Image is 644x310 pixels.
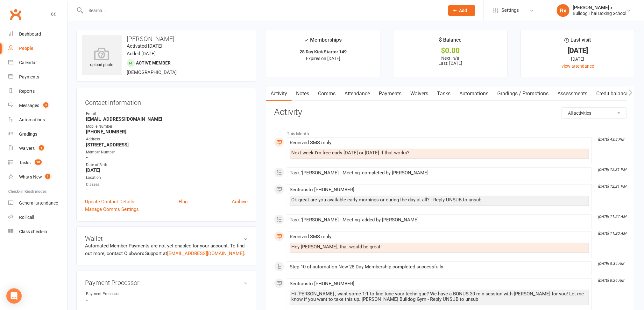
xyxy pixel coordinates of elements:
div: Task '[PERSON_NAME] - Meeting' added by [PERSON_NAME] [290,217,589,223]
span: Expires on [DATE] [306,56,340,61]
span: [DEMOGRAPHIC_DATA] [127,70,177,75]
a: Waivers 1 [8,141,67,156]
a: Automations [455,86,493,101]
div: Address [86,136,248,142]
div: Class check-in [19,229,47,234]
div: Automations [19,117,45,122]
div: [DATE] [527,47,629,54]
div: [DATE] [527,56,629,63]
time: Activated [DATE] [127,43,162,49]
div: Bulldog Thai Boxing School [573,10,626,16]
i: [DATE] 4:05 PM [598,137,624,142]
div: Received SMS reply [290,234,589,239]
a: Gradings / Promotions [493,86,553,101]
div: General attendance [19,200,58,206]
a: Payments [374,86,406,101]
h3: Contact information [85,97,248,106]
div: Messages [19,103,39,108]
a: Automations [8,113,67,127]
span: Sent sms to [PHONE_NUMBER] [290,187,354,192]
a: Activity [266,86,292,101]
div: Roll call [19,215,34,220]
div: Tasks [19,160,31,165]
a: Class kiosk mode [8,225,67,239]
a: Update Contact Details [85,198,134,206]
strong: [DATE] [86,167,248,173]
span: 1 [39,145,44,151]
time: Added [DATE] [127,51,156,57]
div: Step 10 of automation New 28 Day Membership completed successfully [290,264,589,270]
div: Email [86,111,248,117]
a: Manage Comms Settings [85,206,139,213]
a: People [8,41,67,56]
i: [DATE] 12:21 PM [598,184,626,189]
div: Dashboard [19,31,41,37]
div: Gradings [19,131,37,137]
strong: - [86,187,248,193]
h3: Payment Processor [85,279,248,286]
a: Attendance [340,86,374,101]
span: 10 [35,159,42,165]
div: People [19,46,33,51]
div: Open Intercom Messenger [6,288,22,304]
div: Mobile Number [86,124,248,130]
strong: [STREET_ADDRESS] [86,142,248,148]
span: Settings [501,3,519,17]
input: Search... [84,6,440,15]
span: Add [459,8,467,13]
a: Dashboard [8,27,67,41]
h3: Activity [274,107,627,117]
div: Payment Processor [86,291,138,297]
div: Location [86,175,248,181]
a: Archive [232,198,248,206]
a: Payments [8,70,67,84]
a: Tasks [433,86,455,101]
div: Reports [19,89,35,94]
div: Date of Birth [86,162,248,168]
button: Add [448,5,475,16]
p: Next: n/a Last: [DATE] [399,56,502,66]
strong: - [86,155,248,160]
no-payment-system: Automated Member Payments are not yet enabled for your account. To find out more, contact Clubwor... [85,243,245,256]
span: 3 [43,102,48,108]
div: Last visit [565,36,591,47]
i: [DATE] 8:34 AM [598,278,624,283]
div: Classes [86,182,248,188]
a: General attendance kiosk mode [8,196,67,210]
span: 1 [45,174,50,179]
a: [EMAIL_ADDRESS][DOMAIN_NAME] [167,251,244,256]
a: Clubworx [8,6,24,22]
div: Next week I'm free early [DATE] or [DATE] if that works? [291,150,587,156]
i: ✓ [304,37,308,43]
h3: Wallet [85,235,248,242]
strong: [PHONE_NUMBER] [86,129,248,135]
div: Calendar [19,60,37,65]
span: Active member [136,60,171,65]
a: Credit balance [592,86,633,101]
a: Comms [314,86,340,101]
div: Received SMS reply [290,140,589,145]
div: Hi [PERSON_NAME] , want some 1:1 to fine tune your technique? We have a BONUS 30 min session with... [291,291,587,302]
i: [DATE] 11:27 AM [598,214,626,219]
i: [DATE] 8:34 AM [598,261,624,266]
a: Waivers [406,86,433,101]
div: Hey [PERSON_NAME], that would be great! [291,244,587,250]
div: What's New [19,174,42,179]
div: Rx [557,4,570,17]
div: Member Number [86,149,248,155]
a: Calendar [8,56,67,70]
div: [PERSON_NAME] x [573,5,626,10]
div: $0.00 [399,47,502,54]
a: view attendance [562,64,594,69]
div: upload photo [82,47,122,68]
li: This Month [274,127,627,137]
i: [DATE] 12:31 PM [598,167,626,172]
div: Waivers [19,146,35,151]
a: Flag [179,198,188,206]
a: Reports [8,84,67,98]
a: Roll call [8,210,67,225]
strong: - [86,297,248,303]
a: Messages 3 [8,98,67,113]
span: Sent sms to [PHONE_NUMBER] [290,281,354,286]
div: Task '[PERSON_NAME] - Meeting' completed by [PERSON_NAME] [290,170,589,176]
